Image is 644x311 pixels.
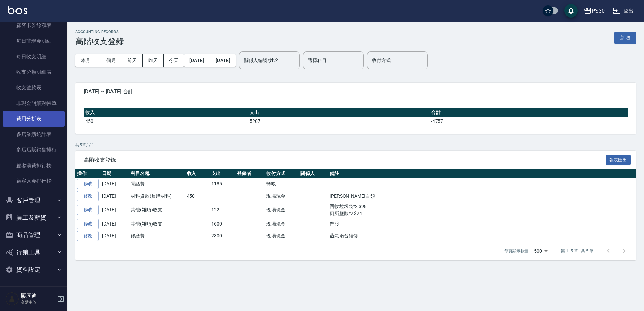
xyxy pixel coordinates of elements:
[84,108,248,117] th: 收入
[77,191,99,201] a: 修改
[328,190,636,202] td: [PERSON_NAME]自領
[100,178,129,190] td: [DATE]
[100,230,129,242] td: [DATE]
[77,219,99,229] a: 修改
[21,292,55,299] h5: 廖厚迪
[328,202,636,218] td: 回收垃圾袋*2 $98 廁所鹽酸*2 $24
[129,169,185,178] th: 科目名稱
[265,190,299,202] td: 現場現金
[3,127,65,142] a: 多店業績統計表
[75,54,96,67] button: 本月
[265,178,299,190] td: 轉帳
[100,169,129,178] th: 日期
[84,88,628,95] span: [DATE] ~ [DATE] 合計
[129,202,185,218] td: 其他(雜項)收支
[84,117,248,126] td: 450
[96,54,122,67] button: 上個月
[210,169,235,178] th: 支出
[77,231,99,241] a: 修改
[3,142,65,158] a: 多店店販銷售排行
[3,158,65,173] a: 顧客消費排行榜
[129,218,185,230] td: 其他(雜項)收支
[3,111,65,127] a: 費用分析表
[3,192,65,209] button: 客戶管理
[77,205,99,215] a: 修改
[265,169,299,178] th: 收付方式
[235,169,265,178] th: 登錄者
[581,4,607,18] button: PS30
[100,218,129,230] td: [DATE]
[429,108,628,117] th: 合計
[3,96,65,111] a: 非現金明細對帳單
[299,169,328,178] th: 關係人
[265,230,299,242] td: 現場現金
[3,80,65,95] a: 收支匯款表
[3,209,65,227] button: 員工及薪資
[531,242,550,260] div: 500
[21,299,55,305] p: 高階主管
[143,54,164,67] button: 昨天
[614,32,636,44] button: 新增
[210,54,236,67] button: [DATE]
[3,33,65,49] a: 每日非現金明細
[210,218,235,230] td: 1600
[606,155,631,165] button: 報表匯出
[210,230,235,242] td: 2300
[614,34,636,41] a: 新增
[592,7,605,15] div: PS30
[129,190,185,202] td: 材料貨款(員購材料)
[328,169,636,178] th: 備註
[77,179,99,189] a: 修改
[184,54,210,67] button: [DATE]
[100,190,129,202] td: [DATE]
[129,230,185,242] td: 修繕費
[84,157,606,163] span: 高階收支登錄
[610,5,636,17] button: 登出
[75,169,100,178] th: 操作
[75,37,124,46] h3: 高階收支登錄
[606,156,631,163] a: 報表匯出
[564,4,578,18] button: save
[3,261,65,278] button: 資料設定
[504,248,528,254] p: 每頁顯示數量
[185,169,210,178] th: 收入
[75,142,636,148] p: 共 5 筆, 1 / 1
[561,248,593,254] p: 第 1–5 筆 共 5 筆
[3,244,65,261] button: 行銷工具
[75,30,124,34] h2: ACCOUNTING RECORDS
[210,202,235,218] td: 122
[248,108,429,117] th: 支出
[3,49,65,64] a: 每日收支明細
[328,218,636,230] td: 普渡
[429,117,628,126] td: -4757
[3,173,65,189] a: 顧客入金排行榜
[5,292,19,306] img: Person
[122,54,143,67] button: 前天
[164,54,184,67] button: 今天
[328,230,636,242] td: 蒸氣兩台維修
[3,18,65,33] a: 顧客卡券餘額表
[265,218,299,230] td: 現場現金
[248,117,429,126] td: 5207
[8,6,27,14] img: Logo
[3,226,65,244] button: 商品管理
[100,202,129,218] td: [DATE]
[210,178,235,190] td: 1185
[3,64,65,80] a: 收支分類明細表
[185,190,210,202] td: 450
[129,178,185,190] td: 電話費
[265,202,299,218] td: 現場現金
